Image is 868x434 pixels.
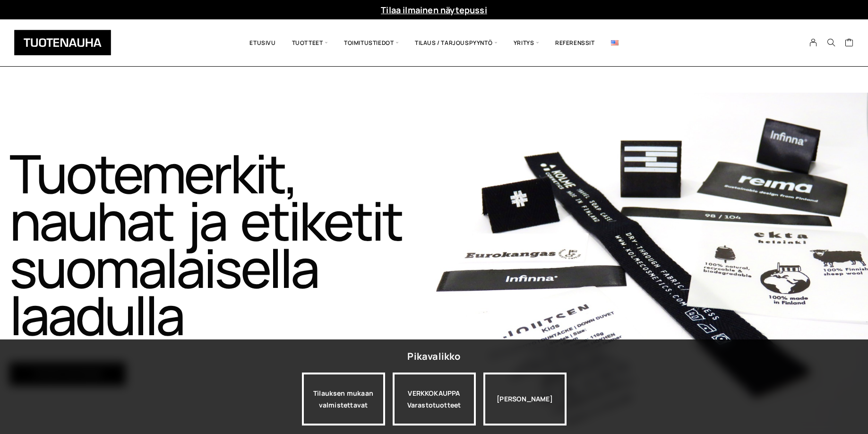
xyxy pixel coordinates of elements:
img: English [611,40,619,45]
div: Pikavalikko [407,348,460,365]
a: VERKKOKAUPPAVarastotuotteet [393,373,476,425]
a: Tilauksen mukaan valmistettavat [302,373,385,425]
a: Cart [845,38,854,49]
div: VERKKOKAUPPA Varastotuotteet [393,373,476,425]
a: Tilaa ilmainen näytepussi [381,4,487,16]
button: Search [822,38,840,47]
span: Tilaus / Tarjouspyyntö [407,26,506,59]
div: [PERSON_NAME] [483,373,567,425]
a: Etusivu [241,26,284,59]
a: Referenssit [547,26,603,59]
img: Tuotenauha Oy [14,30,111,55]
h1: Tuotemerkit, nauhat ja etiketit suomalaisella laadulla​ [9,149,434,339]
span: Toimitustiedot [336,26,407,59]
span: Yritys [506,26,547,59]
span: Tuotteet [284,26,336,59]
a: My Account [804,38,823,47]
